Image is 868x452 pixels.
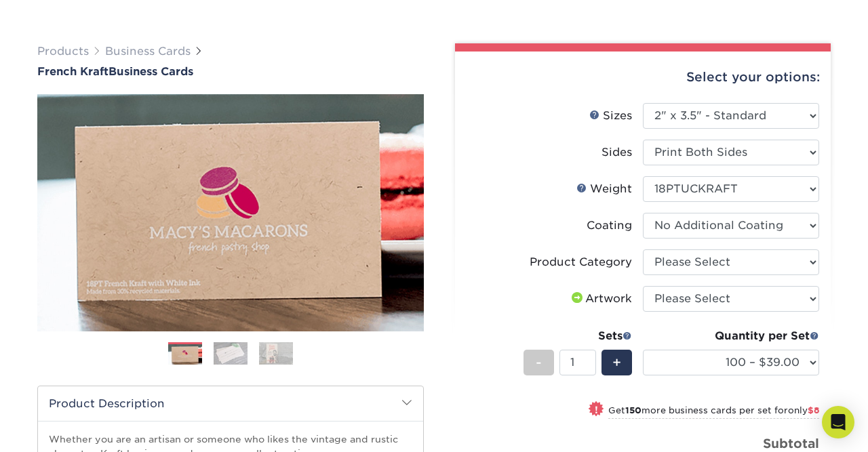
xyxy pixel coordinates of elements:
a: Business Cards [105,45,191,58]
img: French Kraft 01 [37,20,424,405]
small: Get more business cards per set for [608,405,819,419]
img: Business Cards 02 [214,342,248,365]
a: French KraftBusiness Cards [37,65,424,78]
div: Sizes [589,108,632,124]
h1: Business Cards [37,65,424,78]
div: Product Category [530,254,632,270]
span: $8 [808,405,819,415]
div: Weight [576,181,632,197]
h2: Product Description [38,386,423,421]
div: Select your options: [466,52,820,103]
div: Open Intercom Messenger [822,406,854,438]
img: Business Cards 01 [168,337,202,371]
strong: 150 [625,405,642,415]
span: + [612,352,621,373]
div: Sides [601,144,632,161]
a: Products [37,45,89,58]
div: Coating [587,218,632,234]
span: French Kraft [37,65,108,78]
div: Quantity per Set [643,328,819,344]
div: Artwork [569,291,632,307]
img: Business Cards 03 [259,342,293,365]
span: - [536,352,542,373]
span: only [788,405,819,415]
strong: Subtotal [763,436,819,451]
span: ! [595,403,598,417]
div: Sets [524,328,632,344]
